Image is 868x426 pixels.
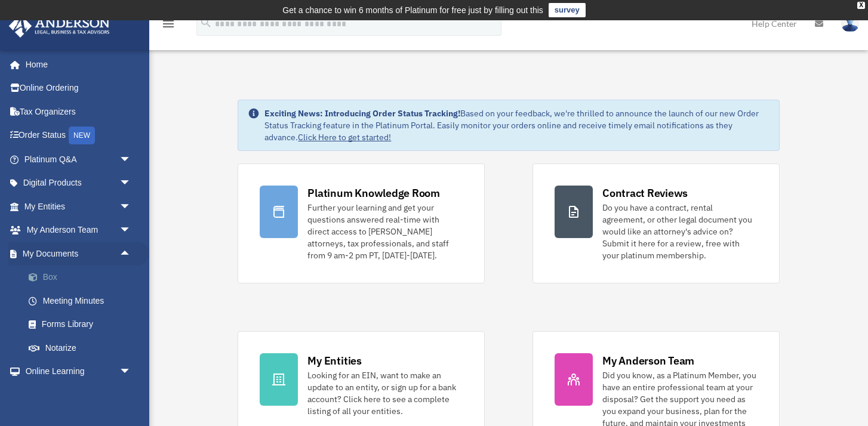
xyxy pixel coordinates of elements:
[17,266,149,289] a: Box
[5,14,113,38] img: Anderson Advisors Platinum Portal
[857,2,865,9] div: close
[17,289,149,313] a: Meeting Minutes
[8,100,149,124] a: Tax Organizers
[307,186,440,200] div: Platinum Knowledge Room
[8,76,149,100] a: Online Ordering
[119,360,143,384] span: arrow_drop_down
[841,15,859,32] img: User Pic
[549,3,586,17] a: survey
[119,218,143,243] span: arrow_drop_down
[8,124,149,148] a: Order StatusNEW
[264,108,460,119] strong: Exciting News: Introducing Order Status Tracking!
[602,353,694,368] div: My Anderson Team
[533,163,780,283] a: Contract Reviews Do you have a contract, rental agreement, or other legal document you would like...
[119,242,143,266] span: arrow_drop_up
[264,107,769,143] div: Based on your feedback, we're thrilled to announce the launch of our new Order Status Tracking fe...
[282,3,543,17] div: Get a chance to win 6 months of Platinum for free just by filling out this
[161,17,176,31] i: menu
[8,383,149,407] a: Billingarrow_drop_down
[307,353,361,368] div: My Entities
[8,195,149,218] a: My Entitiesarrow_drop_down
[8,171,149,195] a: Digital Productsarrow_drop_down
[8,360,149,384] a: Online Learningarrow_drop_down
[602,186,688,200] div: Contract Reviews
[238,163,485,283] a: Platinum Knowledge Room Further your learning and get your questions answered real-time with dire...
[602,202,758,261] div: Do you have a contract, rental agreement, or other legal document you would like an attorney's ad...
[298,132,391,143] a: Click Here to get started!
[8,218,149,242] a: My Anderson Teamarrow_drop_down
[119,383,143,408] span: arrow_drop_down
[69,126,95,144] div: NEW
[307,202,463,261] div: Further your learning and get your questions answered real-time with direct access to [PERSON_NAM...
[119,147,143,172] span: arrow_drop_down
[17,313,149,337] a: Forms Library
[161,21,176,31] a: menu
[8,242,149,266] a: My Documentsarrow_drop_up
[199,16,213,29] i: search
[119,171,143,196] span: arrow_drop_down
[8,53,143,76] a: Home
[17,336,149,360] a: Notarize
[307,369,463,417] div: Looking for an EIN, want to make an update to an entity, or sign up for a bank account? Click her...
[8,147,149,171] a: Platinum Q&Aarrow_drop_down
[119,195,143,219] span: arrow_drop_down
